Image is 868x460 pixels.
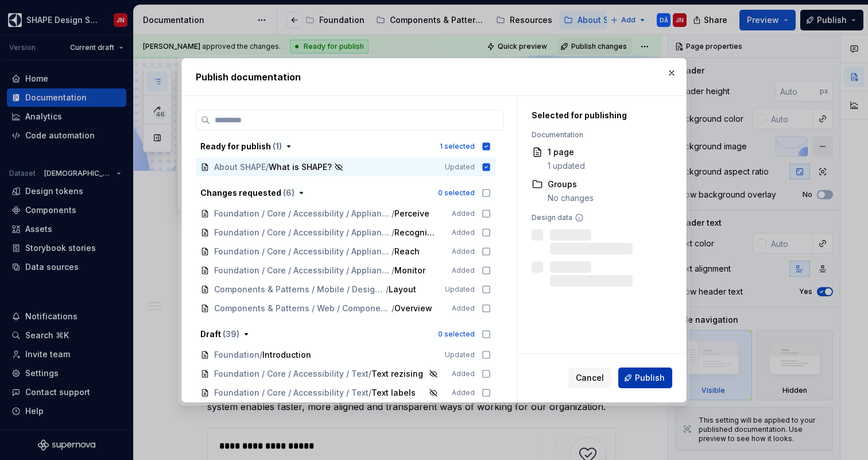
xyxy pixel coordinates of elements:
div: 1 page [548,146,585,158]
span: Recognize [394,227,436,238]
span: Added [452,209,475,218]
button: Changes requested (6)0 selected [196,184,495,202]
span: Reach [394,246,420,257]
div: 1 selected [440,142,475,151]
span: Updated [445,163,475,172]
span: / [259,349,262,361]
span: What is SHAPE? [269,161,332,173]
span: Added [452,388,475,397]
span: Overview [394,303,432,314]
span: Publish [635,372,665,384]
div: Draft [200,328,239,340]
div: 0 selected [438,188,475,198]
span: Updated [445,350,475,360]
span: Components & Patterns / Mobile / Design Patterns [214,284,386,295]
span: Introduction [262,349,311,361]
span: Foundation / Core / Accessibility / Appliance Accessibility [214,208,392,219]
span: / [369,368,371,380]
span: / [392,208,394,219]
button: Ready for publish (1)1 selected [196,137,495,156]
span: Updated [445,285,475,294]
span: About SHAPE [214,161,266,173]
div: Changes requested [200,187,294,199]
span: ( 39 ) [223,329,239,339]
div: 1 updated [548,160,585,172]
span: Perceive [394,208,429,219]
span: Added [452,304,475,313]
h2: Publish documentation [196,70,672,84]
span: Foundation [214,349,259,361]
span: Added [452,228,475,237]
span: Layout [389,284,416,295]
div: 0 selected [438,330,475,339]
span: Foundation / Core / Accessibility / Appliance Accessibility [214,265,392,276]
span: Added [452,369,475,378]
div: Ready for publish [200,141,282,152]
span: / [369,387,371,399]
button: Draft (39)0 selected [196,325,495,343]
span: Components & Patterns / Web / Components / Calendar / CalendarMenu [214,303,392,314]
span: / [392,246,394,257]
span: / [392,227,394,238]
div: Selected for publishing [532,110,666,121]
button: Cancel [568,368,611,388]
span: Foundation / Core / Accessibility / Appliance Accessibility [214,246,392,257]
span: Foundation / Core / Accessibility / Text [214,368,369,380]
span: Foundation / Core / Accessibility / Appliance Accessibility [214,227,392,238]
div: No changes [548,192,594,204]
button: Publish [618,368,672,388]
span: Added [452,247,475,256]
span: Cancel [576,372,604,384]
span: Added [452,266,475,275]
span: Monitor [394,265,425,276]
span: / [266,161,269,173]
span: Foundation / Core / Accessibility / Text [214,387,369,399]
span: Text labels [371,387,416,399]
div: Documentation [532,130,666,140]
span: ( 1 ) [273,141,282,151]
div: Groups [548,179,594,190]
span: ( 6 ) [283,188,294,198]
span: / [392,303,394,314]
span: / [392,265,394,276]
div: Design data [532,213,666,222]
span: Text rezising [371,368,423,380]
span: / [386,284,389,295]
